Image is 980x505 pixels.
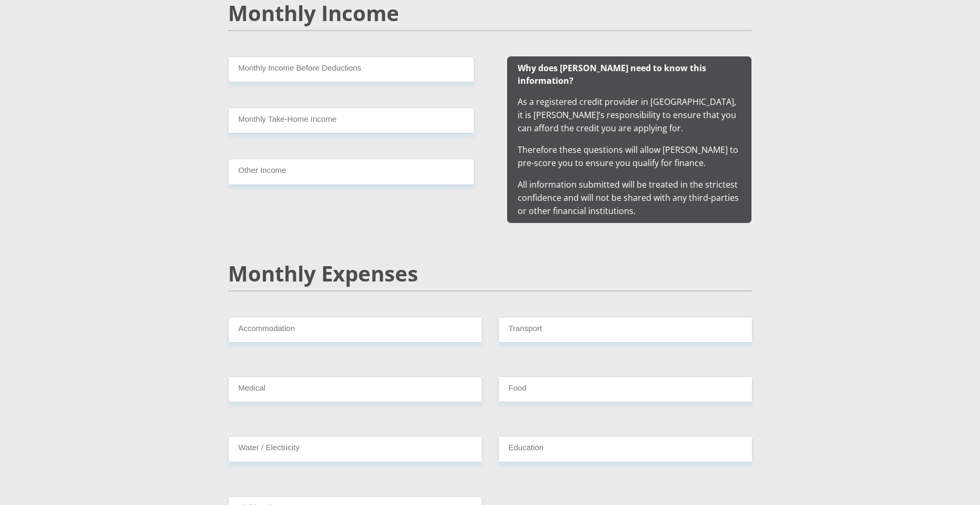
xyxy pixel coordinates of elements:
[228,436,482,462] input: Expenses - Water/Electricity
[228,1,753,26] h2: Monthly Income
[228,376,482,402] input: Expenses - Medical
[498,436,753,462] input: Expenses - Education
[228,108,474,133] input: Monthly Take Home Income
[518,62,706,86] b: Why does [PERSON_NAME] need to know this information?
[498,317,753,343] input: Expenses - Transport
[228,261,753,286] h2: Monthly Expenses
[228,159,474,184] input: Other Income
[518,62,741,217] span: As a registered credit provider in [GEOGRAPHIC_DATA], it is [PERSON_NAME]’s responsibility to ens...
[498,376,753,402] input: Expenses - Food
[228,56,474,82] input: Monthly Income Before Deductions
[228,317,482,343] input: Expenses - Accommodation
